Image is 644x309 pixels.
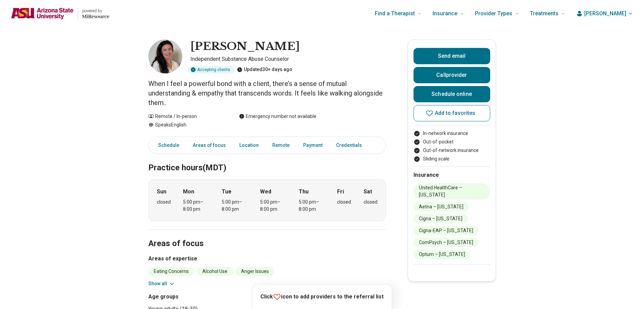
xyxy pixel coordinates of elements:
[148,39,182,73] img: Nicole Rogers, Independent Substance Abuse Counselor
[148,222,386,250] h2: Areas of focus
[82,8,109,14] p: powered by
[413,214,468,223] li: Cigna – [US_STATE]
[260,199,286,213] div: 5:00 pm – 8:00 pm
[413,183,490,200] li: United HealthCare – [US_STATE]
[413,171,490,179] h2: Insurance
[236,267,274,276] li: Anger Issues
[190,55,386,63] p: Independent Substance Abuse Counselor
[433,9,457,18] span: Insurance
[413,226,479,235] li: Cigna-EAP – [US_STATE]
[148,267,194,276] li: Eating Concerns
[148,146,386,174] h2: Practice hours (MDT)
[475,9,512,18] span: Provider Types
[584,10,626,18] span: [PERSON_NAME]
[364,199,378,206] div: closed
[239,113,316,120] div: Emergency number not available
[375,9,415,18] span: Find a Therapist
[413,250,471,259] li: Optum – [US_STATE]
[148,79,386,107] p: When I feel a powerful bond with a client, there’s a sense of mutual understanding & empathy that...
[364,188,372,196] strong: Sat
[268,138,294,152] a: Remote
[148,113,225,120] div: Remote / In-person
[237,66,292,73] div: Updated 30+ days ago
[413,138,490,145] li: Out-of-pocket
[299,138,327,152] a: Payment
[148,121,225,128] div: Speaks English
[148,293,264,301] h3: Age groups
[157,199,171,206] div: closed
[413,202,469,211] li: Aetna – [US_STATE]
[260,188,271,196] strong: Wed
[148,255,386,263] h3: Areas of expertise
[183,188,194,196] strong: Mon
[413,155,490,162] li: Sliding scale
[413,48,490,64] button: Send email
[337,188,344,196] strong: Fri
[413,130,490,137] li: In-network insurance
[337,199,351,206] div: closed
[197,267,233,276] li: Alcohol Use
[435,110,476,116] span: Add to favorites
[235,138,263,152] a: Location
[188,66,234,73] div: Accepting clients
[413,130,490,162] ul: Payment options
[189,138,230,152] a: Areas of focus
[148,280,175,287] button: Show all
[413,67,490,83] button: Callprovider
[299,199,325,213] div: 5:00 pm – 8:00 pm
[190,39,300,54] h1: [PERSON_NAME]
[157,188,166,196] strong: Sun
[183,199,209,213] div: 5:00 pm – 8:00 pm
[148,179,386,221] div: When does the program meet?
[150,138,183,152] a: Schedule
[260,292,384,301] p: Click icon to add providers to the referral list
[413,238,479,247] li: ComPsych – [US_STATE]
[413,105,490,121] button: Add to favorites
[299,188,309,196] strong: Thu
[11,3,109,24] a: Home page
[222,199,248,213] div: 5:00 pm – 8:00 pm
[530,9,558,18] span: Treatments
[332,138,370,152] a: Credentials
[413,147,490,154] li: Out-of-network insurance
[576,10,633,18] button: [PERSON_NAME]
[222,188,232,196] strong: Tue
[413,86,490,102] a: Schedule online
